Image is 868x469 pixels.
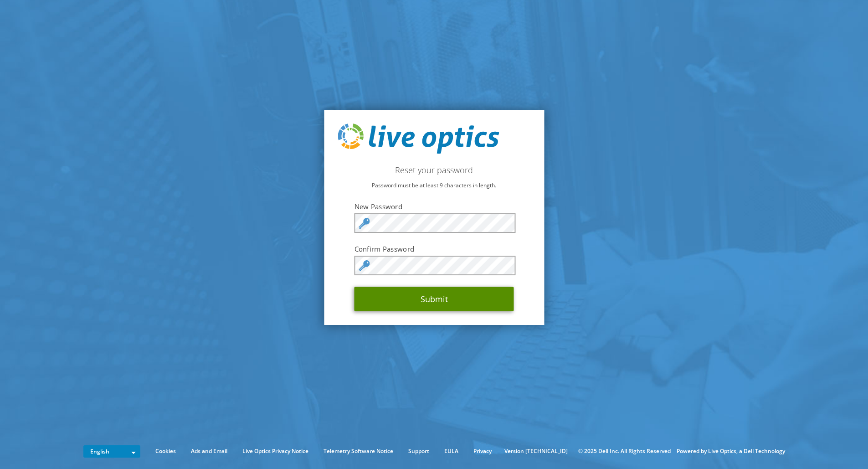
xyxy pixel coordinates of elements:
[317,446,400,456] a: Telemetry Software Notice
[354,202,514,211] label: New Password
[354,287,514,311] button: Submit
[338,180,530,191] p: Password must be at least 9 characters in length.
[354,244,514,253] label: Confirm Password
[574,446,675,456] li: © 2025 Dell Inc. All Rights Reserved
[437,446,465,456] a: EULA
[184,446,234,456] a: Ads and Email
[500,446,572,456] li: Version [TECHNICAL_ID]
[149,446,183,456] a: Cookies
[338,124,499,154] img: live_optics_svg.svg
[467,446,498,456] a: Privacy
[236,446,315,456] a: Live Optics Privacy Notice
[401,446,436,456] a: Support
[677,446,785,456] li: Powered by Live Optics, a Dell Technology
[338,165,530,175] h2: Reset your password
